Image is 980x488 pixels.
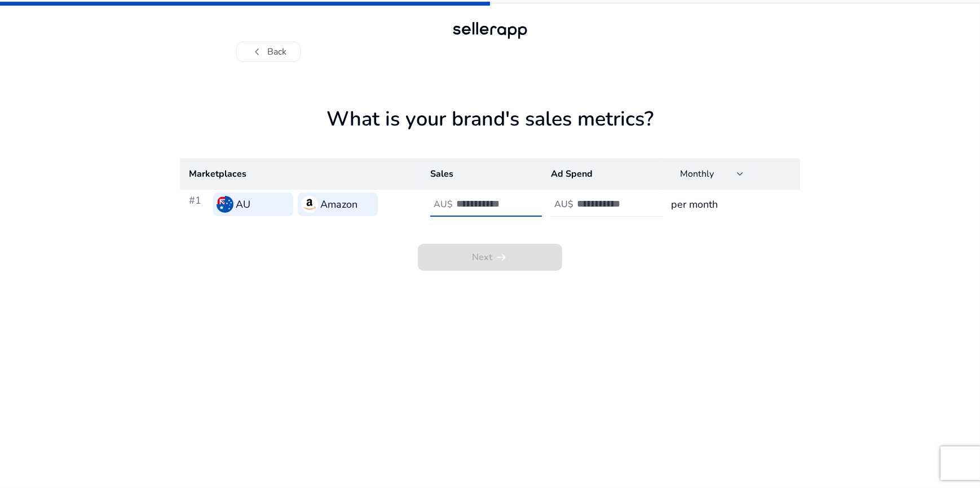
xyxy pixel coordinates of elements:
[217,196,233,213] img: au.svg
[554,199,573,210] h4: AU$
[189,192,209,216] h3: #1
[672,196,791,212] h3: per month
[542,158,663,190] th: Ad Spend
[434,199,453,210] h4: AU$
[421,158,542,190] th: Sales
[250,45,264,59] span: chevron_left
[236,196,250,212] h3: AU
[681,168,714,180] span: Monthly
[180,158,421,190] th: Marketplaces
[320,196,357,212] h3: Amazon
[236,42,301,62] button: chevron_leftBack
[180,107,800,158] h1: What is your brand's sales metrics?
